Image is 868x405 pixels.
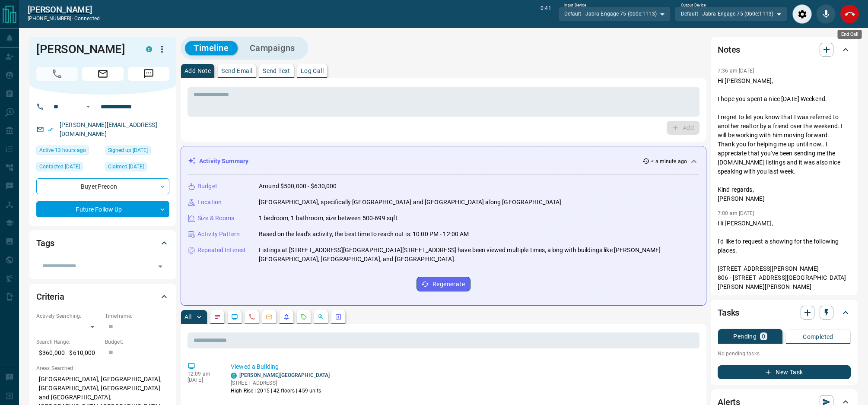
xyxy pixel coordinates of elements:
[231,313,238,320] svg: Lead Browsing Activity
[300,313,307,320] svg: Requests
[718,302,851,323] div: Tasks
[840,4,859,24] div: End Call
[283,313,290,320] svg: Listing Alerts
[36,233,169,253] div: Tags
[231,387,330,395] p: High-Rise | 2015 | 42 floors | 459 units
[675,6,787,21] div: Default - Jabra Engage 75 (0b0e:1113)
[36,346,101,360] p: $360,000 - $610,000
[718,76,851,203] p: Hi [PERSON_NAME], I hope you spent a nice [DATE] Weekend. I regret to let you know that I was ref...
[564,3,586,8] label: Input Device
[36,338,101,346] p: Search Range:
[185,41,238,55] button: Timeline
[718,365,851,379] button: New Task
[128,67,169,81] span: Message
[718,347,851,360] p: No pending tasks
[231,379,330,387] p: [STREET_ADDRESS]
[241,41,304,55] button: Campaigns
[239,372,330,378] a: [PERSON_NAME][GEOGRAPHIC_DATA]
[105,312,169,320] p: Timeframe:
[188,371,218,377] p: 12:09 am
[108,162,144,171] span: Claimed [DATE]
[263,68,290,74] p: Send Text
[259,182,337,191] p: Around $500,000 - $630,000
[36,146,101,158] div: Mon Aug 18 2025
[718,306,739,320] h2: Tasks
[36,178,169,194] div: Buyer , Precon
[28,15,100,22] p: [PHONE_NUMBER] -
[39,162,80,171] span: Contacted [DATE]
[541,4,551,24] p: 0:41
[184,68,211,74] p: Add Note
[199,157,248,166] p: Activity Summary
[197,198,222,207] p: Location
[74,16,100,22] span: connected
[36,42,133,56] h1: [PERSON_NAME]
[83,101,93,112] button: Open
[266,313,273,320] svg: Emails
[681,3,706,8] label: Output Device
[318,313,324,320] svg: Opportunities
[248,313,255,320] svg: Calls
[214,313,221,320] svg: Notes
[197,214,235,223] p: Size & Rooms
[36,290,64,304] h2: Criteria
[651,158,687,165] p: < a minute ago
[146,46,152,52] div: condos.ca
[108,146,148,155] span: Signed up [DATE]
[36,201,169,217] div: Future Follow Up
[184,314,191,320] p: All
[105,162,169,174] div: Wed Jul 19 2023
[28,4,100,15] a: [PERSON_NAME]
[36,162,101,174] div: Wed Aug 30 2023
[762,333,765,339] p: 0
[259,246,699,264] p: Listings at [STREET_ADDRESS][GEOGRAPHIC_DATA][STREET_ADDRESS] have been viewed multiple times, al...
[188,377,218,383] p: [DATE]
[803,334,833,340] p: Completed
[36,236,54,250] h2: Tags
[733,333,757,339] p: Pending
[718,219,851,391] p: Hi [PERSON_NAME], I'd like to request a showing for the following places. [STREET_ADDRESS][PERSON...
[105,338,169,346] p: Budget:
[335,313,342,320] svg: Agent Actions
[259,230,469,239] p: Based on the lead's activity, the best time to reach out is: 10:00 PM - 12:00 AM
[82,67,124,81] span: Email
[558,6,671,21] div: Default - Jabra Engage 75 (0b0e:1113)
[197,230,240,239] p: Activity Pattern
[105,146,169,158] div: Sun Jul 12 2020
[154,260,166,272] button: Open
[792,4,812,24] div: Audio Settings
[718,39,851,60] div: Notes
[417,277,471,291] button: Regenerate
[718,43,740,57] h2: Notes
[36,286,169,307] div: Criteria
[197,246,246,255] p: Repeated Interest
[60,121,157,137] a: [PERSON_NAME][EMAIL_ADDRESS][DOMAIN_NAME]
[188,153,699,169] div: Activity Summary< a minute ago
[718,68,754,74] p: 7:36 am [DATE]
[718,210,754,216] p: 7:00 am [DATE]
[259,214,397,223] p: 1 bedroom, 1 bathroom, size between 500-699 sqft
[231,373,237,379] div: condos.ca
[301,68,324,74] p: Log Call
[231,362,696,371] p: Viewed a Building
[816,4,836,24] div: Mute
[838,30,862,39] div: End Call
[39,146,86,155] span: Active 13 hours ago
[221,68,252,74] p: Send Email
[197,182,217,191] p: Budget
[36,312,101,320] p: Actively Searching:
[48,127,54,133] svg: Email Verified
[36,67,78,81] span: Call
[259,198,561,207] p: [GEOGRAPHIC_DATA], specifically [GEOGRAPHIC_DATA] and [GEOGRAPHIC_DATA] along [GEOGRAPHIC_DATA]
[36,364,169,372] p: Areas Searched:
